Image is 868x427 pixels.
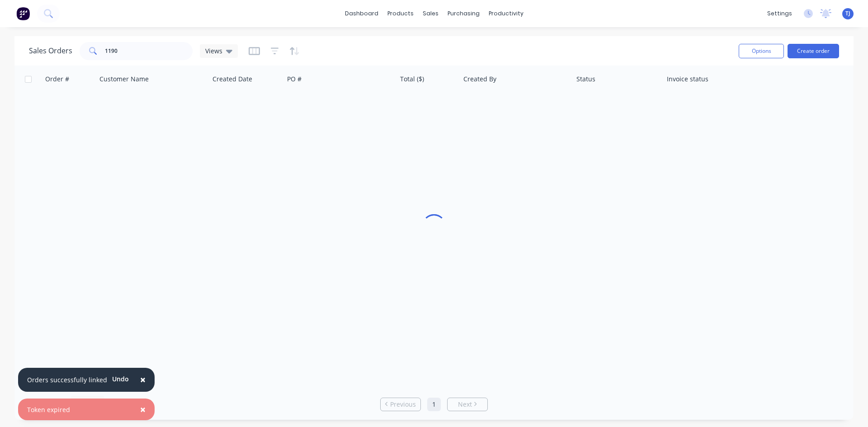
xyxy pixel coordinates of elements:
h1: Sales Orders [29,47,72,55]
div: productivity [484,7,528,20]
span: Views [205,46,222,56]
span: TJ [845,9,850,18]
div: settings [763,7,797,20]
div: Total ($) [400,75,424,84]
button: Close [131,399,155,420]
a: Next page [448,400,487,409]
span: Previous [390,400,416,409]
div: products [383,7,418,20]
div: sales [418,7,443,20]
div: Invoice status [667,75,708,84]
input: Search... [105,42,193,60]
span: Next [458,400,472,409]
a: Page 1 is your current page [427,398,441,411]
img: Factory [16,7,30,20]
span: × [140,403,146,416]
div: Orders successfully linked [27,375,107,385]
div: PO # [287,75,302,84]
a: dashboard [340,7,383,20]
button: Options [739,44,784,58]
button: Undo [107,372,134,386]
button: Create order [788,44,839,58]
ul: Pagination [377,398,491,411]
div: Status [576,75,595,84]
div: Order # [45,75,69,84]
span: × [140,373,146,386]
a: Previous page [381,400,420,409]
div: Created By [463,75,496,84]
button: Close [131,369,155,391]
div: purchasing [443,7,484,20]
div: Token expired [27,405,70,414]
div: Customer Name [99,75,149,84]
div: Created Date [212,75,252,84]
